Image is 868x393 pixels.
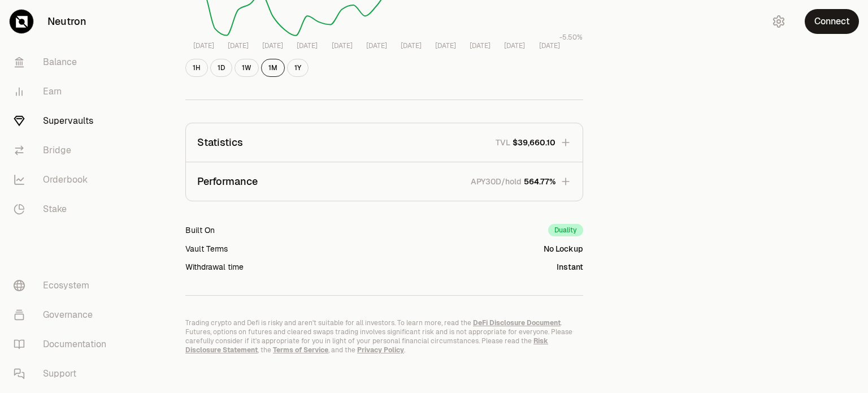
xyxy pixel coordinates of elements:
[539,41,560,50] tspan: [DATE]
[557,261,583,273] div: Instant
[193,41,214,50] tspan: [DATE]
[185,318,583,327] p: Trading crypto and Defi is risky and aren't suitable for all investors. To learn more, read the .
[261,59,285,77] button: 1M
[805,9,859,34] button: Connect
[496,137,510,148] p: TVL
[473,318,561,327] a: DeFi Disclosure Document
[5,165,122,195] a: Orderbook
[297,41,318,50] tspan: [DATE]
[228,41,249,50] tspan: [DATE]
[5,300,122,330] a: Governance
[273,346,328,355] a: Terms of Service
[197,135,243,150] p: Statistics
[185,224,215,236] div: Built On
[235,59,259,77] button: 1W
[185,261,244,273] div: Withdrawal time
[5,136,122,165] a: Bridge
[471,176,522,187] p: APY30D/hold
[5,359,122,388] a: Support
[504,41,525,50] tspan: [DATE]
[5,106,122,136] a: Supervaults
[262,41,283,50] tspan: [DATE]
[5,271,122,300] a: Ecosystem
[287,59,309,77] button: 1Y
[185,336,548,355] a: Risk Disclosure Statement
[366,41,387,50] tspan: [DATE]
[470,41,491,50] tspan: [DATE]
[5,195,122,224] a: Stake
[559,33,583,42] tspan: -5.50%
[513,137,555,148] span: $39,660.10
[524,176,555,187] span: 564.77%
[435,41,456,50] tspan: [DATE]
[5,77,122,106] a: Earn
[544,243,583,254] div: No Lockup
[548,224,583,236] div: Duality
[197,174,258,189] p: Performance
[5,330,122,359] a: Documentation
[357,346,404,355] a: Privacy Policy
[185,243,228,254] div: Vault Terms
[186,162,583,201] button: PerformanceAPY30D/hold564.77%
[185,59,208,77] button: 1H
[210,59,232,77] button: 1D
[186,123,583,162] button: StatisticsTVL$39,660.10
[332,41,353,50] tspan: [DATE]
[5,47,122,77] a: Balance
[185,327,583,355] p: Futures, options on futures and cleared swaps trading involves significant risk and is not approp...
[401,41,422,50] tspan: [DATE]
